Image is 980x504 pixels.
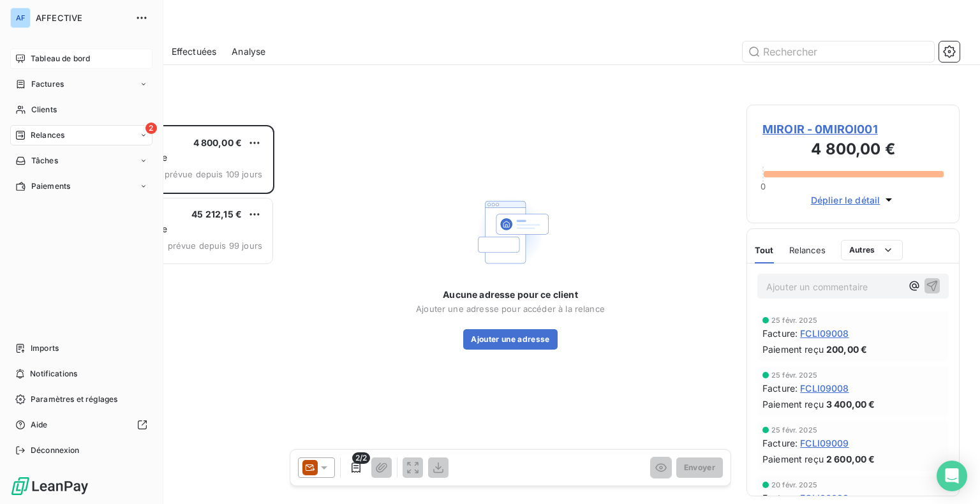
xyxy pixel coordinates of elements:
[30,368,77,380] span: Notifications
[762,343,824,356] span: Paiement reçu
[172,45,217,58] span: Effectuées
[761,181,766,191] span: 0
[31,394,117,405] span: Paramètres et réglages
[145,122,157,134] span: 2
[31,104,57,115] span: Clients
[61,125,274,504] div: grid
[443,288,577,301] span: Aucune adresse pour ce client
[771,371,817,379] span: 25 févr. 2025
[463,329,557,350] button: Ajouter une adresse
[168,241,262,251] span: prévue depuis 99 jours
[755,245,774,255] span: Tout
[31,419,48,431] span: Aide
[193,137,242,148] span: 4 800,00 €
[826,397,875,411] span: 3 400,00 €
[191,209,242,219] span: 45 212,15 €
[762,382,798,395] span: Facture :
[771,316,817,324] span: 25 févr. 2025
[232,45,265,58] span: Analyse
[800,382,849,395] span: FCLI09008
[800,327,849,340] span: FCLI09008
[352,452,370,464] span: 2/2
[841,240,903,260] button: Autres
[937,461,967,491] div: Open Intercom Messenger
[416,304,605,314] span: Ajouter une adresse pour accéder à la relance
[826,343,867,356] span: 200,00 €
[811,193,880,207] span: Déplier le détail
[10,415,152,435] a: Aide
[10,476,89,496] img: Logo LeanPay
[31,181,70,192] span: Paiements
[31,343,59,354] span: Imports
[762,397,824,411] span: Paiement reçu
[470,191,551,273] img: Empty state
[800,436,849,450] span: FCLI09009
[31,130,64,141] span: Relances
[743,41,934,62] input: Rechercher
[31,78,64,90] span: Factures
[762,327,798,340] span: Facture :
[771,426,817,434] span: 25 févr. 2025
[762,121,944,138] span: MIROIR - 0MIROI001
[807,193,900,207] button: Déplier le détail
[165,169,262,179] span: prévue depuis 109 jours
[789,245,826,255] span: Relances
[10,8,31,28] div: AF
[31,53,90,64] span: Tableau de bord
[762,138,944,163] h3: 4 800,00 €
[826,452,875,466] span: 2 600,00 €
[676,457,723,478] button: Envoyer
[762,452,824,466] span: Paiement reçu
[31,445,80,456] span: Déconnexion
[771,481,817,489] span: 20 févr. 2025
[31,155,58,167] span: Tâches
[762,436,798,450] span: Facture :
[36,13,128,23] span: AFFECTIVE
